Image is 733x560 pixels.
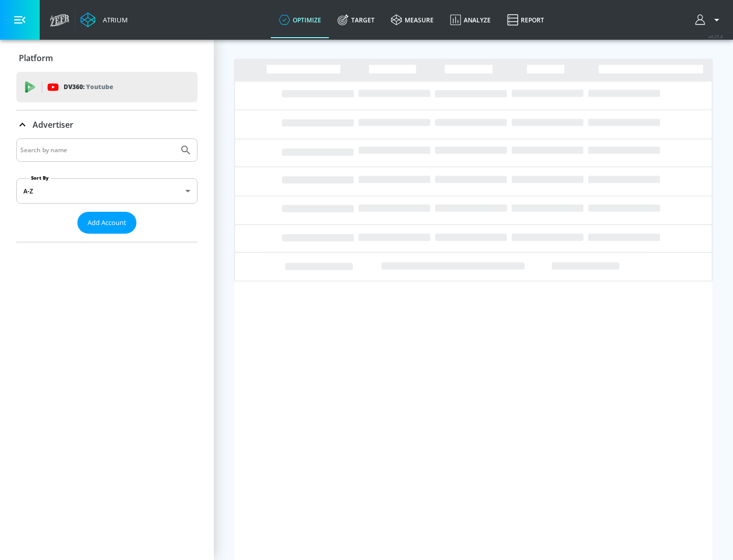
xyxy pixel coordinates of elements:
a: Report [499,2,552,38]
p: Advertiser [33,119,73,130]
p: DV360: [64,81,113,93]
div: Advertiser [16,110,198,139]
a: optimize [271,2,329,38]
a: Target [329,2,383,38]
div: DV360: Youtube [16,72,198,102]
div: Platform [16,44,198,72]
a: Analyze [442,2,499,38]
input: Search by name [20,144,175,157]
div: Advertiser [16,138,198,242]
label: Sort By [29,175,51,181]
p: Platform [19,52,53,64]
div: A-Z [16,178,198,204]
div: Atrium [99,15,128,24]
button: Add Account [77,212,136,234]
span: Add Account [88,217,126,229]
span: v 4.25.4 [709,34,723,39]
p: Youtube [86,81,113,92]
a: measure [383,2,442,38]
a: Atrium [80,12,128,27]
nav: list of Advertiser [16,234,198,242]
